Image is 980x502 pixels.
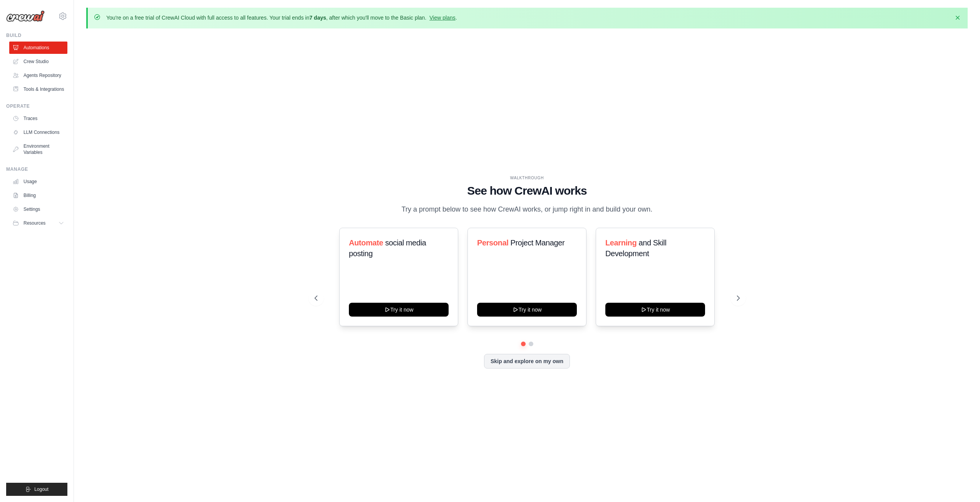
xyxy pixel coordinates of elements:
[349,303,449,317] button: Try it now
[9,175,67,188] a: Usage
[349,238,426,258] span: social media posting
[605,238,666,258] span: and Skill Development
[9,126,67,138] a: LLM Connections
[349,238,383,247] span: Automate
[6,103,67,109] div: Operate
[106,14,457,22] p: You're on a free trial of CrewAI Cloud with full access to all features. Your trial ends in , aft...
[477,303,577,317] button: Try it now
[9,42,67,54] a: Automations
[6,483,67,496] button: Logout
[9,203,67,215] a: Settings
[315,175,740,181] div: WALKTHROUGH
[9,69,67,82] a: Agents Repository
[9,217,67,229] button: Resources
[477,238,508,247] span: Personal
[398,204,657,215] p: Try a prompt below to see how CrewAI works, or jump right in and build your own.
[9,112,67,125] a: Traces
[23,220,45,226] span: Resources
[510,238,565,247] span: Project Manager
[34,486,49,492] span: Logout
[605,303,705,317] button: Try it now
[315,184,740,198] h1: See how CrewAI works
[9,83,67,95] a: Tools & Integrations
[9,189,67,202] a: Billing
[6,10,45,22] img: Logo
[6,32,67,38] div: Build
[484,354,570,369] button: Skip and explore on my own
[9,140,67,158] a: Environment Variables
[9,55,67,68] a: Crew Studio
[429,15,455,21] a: View plans
[605,238,637,247] span: Learning
[309,15,326,21] strong: 7 days
[6,166,67,172] div: Manage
